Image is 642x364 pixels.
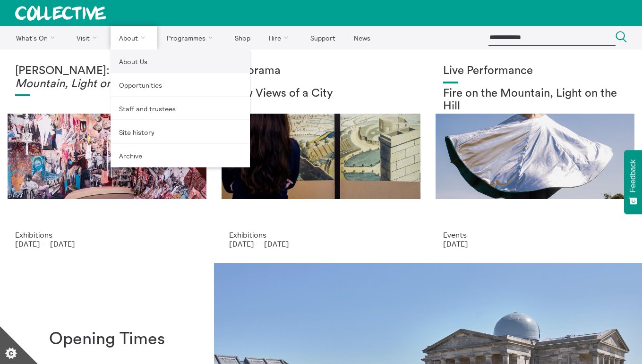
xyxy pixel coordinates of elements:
a: Support [302,26,343,50]
a: About Us [111,50,250,73]
h1: Opening Times [49,330,165,349]
h1: Panorama [229,65,413,78]
span: Feedback [629,159,637,192]
a: Collective Panorama June 2025 small file 8 Panorama New Views of a City Exhibitions [DATE] — [DATE] [214,50,428,263]
p: Events [443,231,627,239]
a: Visit [68,26,109,50]
a: Programmes [159,26,225,50]
a: News [345,26,378,50]
a: Hire [261,26,300,50]
a: Site history [111,120,250,144]
p: [DATE] — [DATE] [15,240,199,248]
a: Shop [226,26,258,50]
a: Opportunities [111,73,250,97]
a: About [111,26,157,50]
a: What's On [8,26,67,50]
p: [DATE] [443,240,627,248]
h1: [PERSON_NAME]: [15,65,199,91]
p: Exhibitions [15,231,199,239]
h2: New Views of a City [229,87,413,100]
em: Fire on the Mountain, Light on the Hill [15,65,164,90]
button: Feedback - Show survey [624,150,642,214]
a: Archive [111,144,250,167]
a: Staff and trustees [111,97,250,120]
a: Photo: Eoin Carey Live Performance Fire on the Mountain, Light on the Hill Events [DATE] [428,50,642,263]
h2: Fire on the Mountain, Light on the Hill [443,87,627,113]
p: [DATE] — [DATE] [229,240,413,248]
h1: Live Performance [443,65,627,78]
p: Exhibitions [229,231,413,239]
